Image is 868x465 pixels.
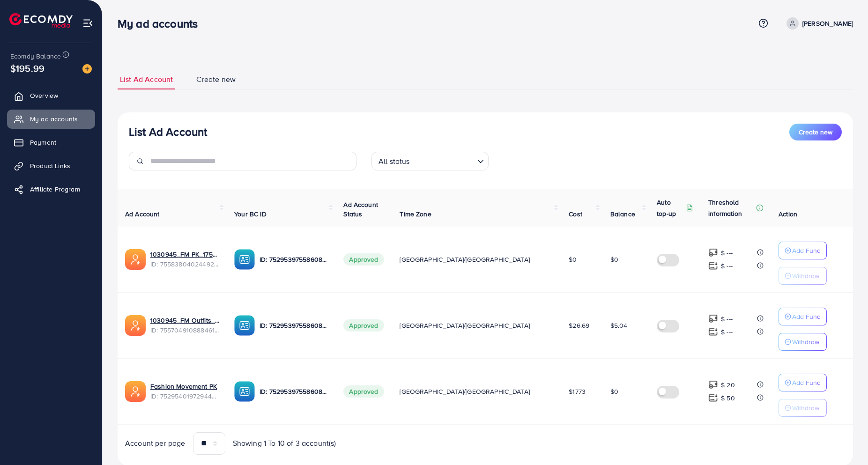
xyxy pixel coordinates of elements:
button: Add Fund [779,308,827,325]
span: $1773 [569,387,586,396]
p: $ 50 [721,392,735,404]
p: ID: 7529539755860836369 [260,386,328,397]
span: $0 [569,255,577,264]
a: 1030945_FM PK_1759822596175 [150,250,219,259]
img: ic-ads-acc.e4c84228.svg [125,381,146,402]
a: My ad accounts [7,110,95,128]
button: Withdraw [779,399,827,417]
p: Auto top-up [657,197,684,219]
p: $ --- [721,326,733,338]
p: $ --- [721,247,733,258]
img: image [82,64,92,74]
p: [PERSON_NAME] [802,18,853,29]
p: $ 20 [721,379,735,391]
span: Create new [196,74,236,85]
span: List Ad Account [120,74,173,85]
span: Ad Account Status [343,200,378,219]
p: Withdraw [792,270,819,281]
div: <span class='underline'>Fashion Movement PK</span></br>7529540197294407681 [150,382,219,401]
p: $ --- [721,313,733,325]
p: ID: 7529539755860836369 [260,320,328,331]
button: Add Fund [779,242,827,259]
a: 1030945_FM Outfits_1759512825336 [150,316,219,325]
iframe: Chat [828,423,861,458]
span: Approved [343,385,384,398]
p: Withdraw [792,336,819,347]
span: [GEOGRAPHIC_DATA]/[GEOGRAPHIC_DATA] [400,387,530,396]
img: ic-ba-acc.ded83a64.svg [234,315,255,336]
p: Threshold information [708,197,754,219]
img: top-up amount [708,261,718,271]
span: Showing 1 To 10 of 3 account(s) [233,438,336,449]
span: Cost [569,209,582,219]
span: [GEOGRAPHIC_DATA]/[GEOGRAPHIC_DATA] [400,321,530,330]
p: Add Fund [792,377,821,388]
div: Search for option [371,152,489,170]
img: ic-ba-acc.ded83a64.svg [234,381,255,402]
span: ID: 7558380402449235984 [150,259,219,269]
img: top-up amount [708,248,718,258]
h3: My ad accounts [118,17,205,30]
span: Balance [610,209,635,219]
span: Ecomdy Balance [10,52,61,61]
img: top-up amount [708,380,718,390]
img: top-up amount [708,327,718,337]
span: Overview [30,91,58,100]
span: Payment [30,138,56,147]
img: ic-ads-acc.e4c84228.svg [125,249,146,270]
span: $26.69 [569,321,589,330]
img: top-up amount [708,314,718,324]
div: <span class='underline'>1030945_FM PK_1759822596175</span></br>7558380402449235984 [150,250,219,269]
img: top-up amount [708,393,718,403]
img: ic-ba-acc.ded83a64.svg [234,249,255,270]
a: Overview [7,86,95,105]
span: Create new [799,127,832,137]
span: Action [779,209,797,219]
span: Your BC ID [234,209,267,219]
button: Add Fund [779,374,827,391]
span: Affiliate Program [30,185,80,194]
button: Create new [789,124,842,140]
span: Time Zone [400,209,431,219]
a: [PERSON_NAME] [783,17,853,30]
input: Search for option [413,153,474,168]
img: ic-ads-acc.e4c84228.svg [125,315,146,336]
span: $0 [610,255,618,264]
span: Account per page [125,438,185,449]
span: Approved [343,253,384,266]
span: Approved [343,319,384,332]
p: Withdraw [792,402,819,413]
span: Ad Account [125,209,160,219]
h3: List Ad Account [129,125,207,139]
span: $195.99 [10,61,45,75]
img: logo [9,13,73,28]
span: ID: 7529540197294407681 [150,391,219,401]
button: Withdraw [779,333,827,351]
a: Product Links [7,156,95,175]
a: Fashion Movement PK [150,382,217,391]
span: [GEOGRAPHIC_DATA]/[GEOGRAPHIC_DATA] [400,255,530,264]
span: Product Links [30,161,70,170]
p: $ --- [721,260,733,272]
span: ID: 7557049108884619282 [150,325,219,335]
span: My ad accounts [30,114,78,124]
span: $0 [610,387,618,396]
div: <span class='underline'>1030945_FM Outfits_1759512825336</span></br>7557049108884619282 [150,316,219,335]
span: $5.04 [610,321,628,330]
p: Add Fund [792,245,821,256]
img: menu [82,18,93,29]
a: Payment [7,133,95,152]
p: Add Fund [792,311,821,322]
button: Withdraw [779,267,827,285]
p: ID: 7529539755860836369 [260,254,328,265]
span: All status [377,155,412,168]
a: Affiliate Program [7,180,95,199]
